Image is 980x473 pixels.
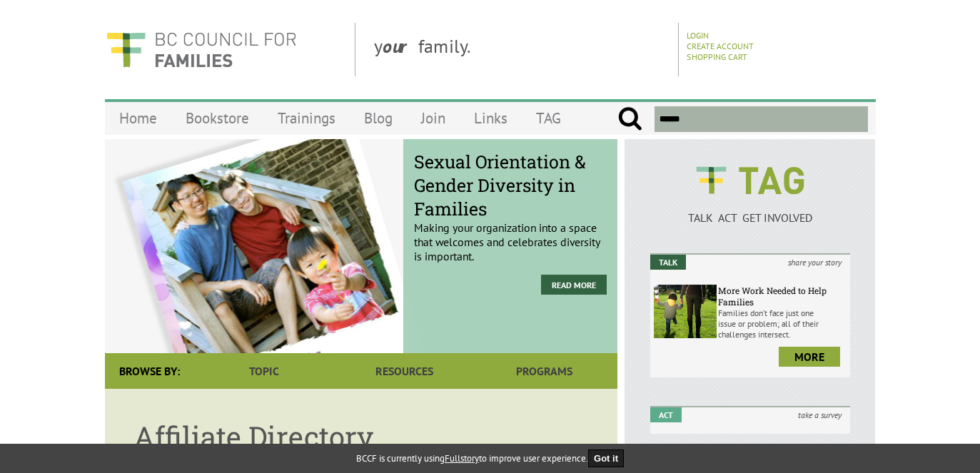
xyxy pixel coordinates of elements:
a: Blog [350,101,407,135]
a: Links [460,101,522,135]
img: BCCF's TAG Logo [686,153,814,208]
em: Talk [650,255,686,270]
a: Topic [194,353,334,389]
div: Browse By: [105,353,194,389]
span: Sexual Orientation & Gender Diversity in Families [414,150,607,220]
a: TAG [522,101,575,135]
i: share your story [779,255,850,270]
a: Trainings [263,101,350,135]
h1: Affiliate Directory [133,417,589,455]
h6: More Work Needed to Help Families [718,285,847,307]
a: Join [407,101,460,135]
a: Home [105,101,171,135]
a: Login [687,30,709,41]
a: Read More [541,275,607,295]
input: Submit [617,106,642,132]
a: Programs [474,353,614,389]
a: Fullstory [445,452,479,464]
a: Bookstore [171,101,263,135]
strong: our [383,34,418,58]
p: TALK ACT GET INVOLVED [650,210,851,225]
em: Act [650,407,682,422]
a: Create Account [687,41,754,51]
a: Shopping Cart [687,51,747,62]
div: y family. [363,23,679,76]
p: Families don’t face just one issue or problem; all of their challenges intersect. [718,307,847,340]
a: more [779,347,840,367]
button: Got it [588,449,624,467]
img: BC Council for FAMILIES [105,23,298,76]
a: Resources [334,353,474,389]
a: TALK ACT GET INVOLVED [650,196,851,225]
i: take a survey [789,407,850,422]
